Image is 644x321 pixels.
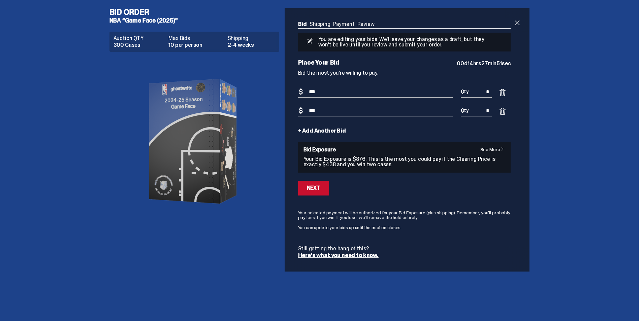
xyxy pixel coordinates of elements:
[303,156,506,167] p: Your Bid Exposure is $876. This is the most you could pay if the Clearing Price is exactly $438 a...
[303,147,506,152] h6: Bid Exposure
[316,37,490,47] p: You are editing your bids. We’ll save your changes as a draft, but they won’t be live until you r...
[461,89,469,94] span: Qty
[114,36,165,41] dt: Auction QTY
[298,181,329,195] button: Next
[228,36,275,41] dt: Shipping
[298,128,346,134] a: + Add Another Bid
[480,147,508,152] a: See More
[228,42,275,48] dd: 2-4 weeks
[127,57,262,225] img: product image
[298,246,511,251] p: Still getting the hang of this?
[481,60,488,67] span: 27
[298,21,307,28] a: Bid
[496,60,502,67] span: 51
[298,60,457,66] p: Place Your Bid
[298,70,511,76] p: Bid the most you’re willing to pay.
[468,60,473,67] span: 14
[299,88,303,95] span: $
[298,210,511,220] p: Your selected payment will be authorized for your Bid Exposure (plus shipping). Remember, you’ll ...
[457,61,511,66] p: d hrs min sec
[461,108,469,113] span: Qty
[114,42,165,48] dd: 300 Cases
[298,252,379,259] a: Here’s what you need to know.
[299,107,303,114] span: $
[109,17,285,24] h5: NBA “Game Face (2025)”
[168,42,223,48] dd: 10 per person
[109,8,285,16] h4: Bid Order
[168,36,223,41] dt: Max Bids
[457,60,464,67] span: 00
[307,185,320,191] div: Next
[298,225,511,230] p: You can update your bids up until the auction closes.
